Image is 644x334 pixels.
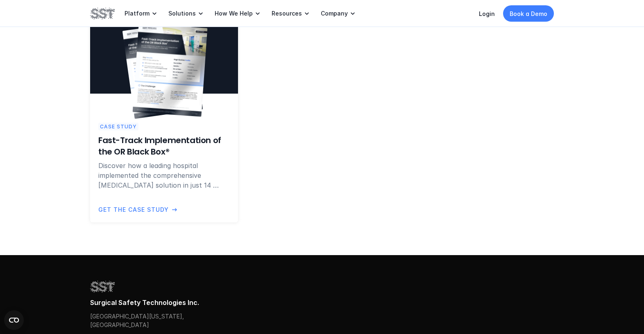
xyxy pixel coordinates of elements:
p: Platform [125,10,150,17]
p: Case Study [100,123,137,130]
h6: Fast-Track Implementation of the OR Black Box® [98,134,230,157]
p: Company [321,10,348,17]
p: How We Help [215,10,253,17]
p: Get the Case Study [98,205,169,214]
p: Discover how a leading hospital implemented the comprehensive [MEDICAL_DATA] solution in just 14 ... [98,161,230,190]
img: SST logo [90,280,115,294]
p: Book a Demo [510,9,547,18]
img: SST logo [90,7,115,20]
img: Case study cover image [133,23,208,117]
p: [GEOGRAPHIC_DATA][US_STATE], [GEOGRAPHIC_DATA] [90,312,188,329]
a: Case study cover imageCase study cover imageCase StudyFast-Track Implementation of the OR Black B... [90,10,238,222]
p: Surgical Safety Technologies Inc. [90,298,554,307]
p: Resources [272,10,302,17]
a: Login [479,10,495,17]
a: Book a Demo [503,5,554,22]
button: Open CMP widget [4,310,24,330]
p: Solutions [168,10,196,17]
